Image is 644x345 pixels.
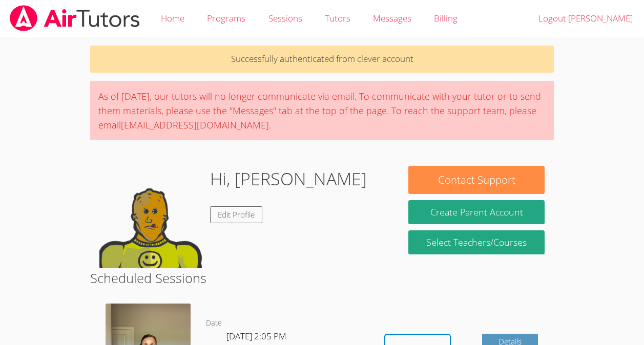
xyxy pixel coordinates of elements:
div: As of [DATE], our tutors will no longer communicate via email. To communicate with your tutor or ... [90,81,554,140]
h2: Scheduled Sessions [90,268,554,288]
img: default.png [99,166,202,268]
span: Messages [373,12,411,24]
p: Successfully authenticated from clever account [90,46,554,73]
h1: Hi, [PERSON_NAME] [210,166,367,192]
dt: Date [206,317,222,330]
button: Contact Support [408,166,544,194]
img: airtutors_banner-c4298cdbf04f3fff15de1276eac7730deb9818008684d7c2e4769d2f7ddbe033.png [9,5,141,31]
a: Select Teachers/Courses [408,230,544,254]
span: [DATE] 2:05 PM [226,330,286,342]
a: Edit Profile [210,206,262,223]
button: Create Parent Account [408,200,544,224]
